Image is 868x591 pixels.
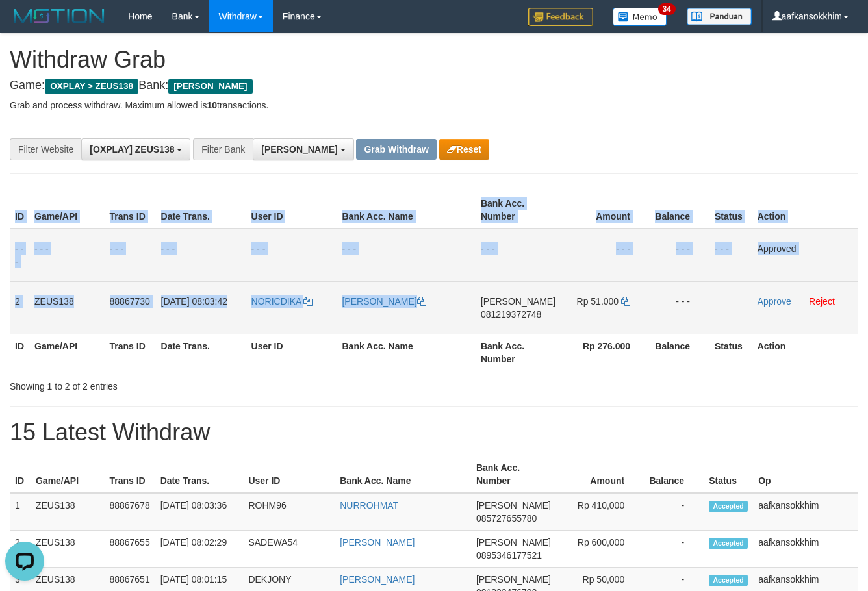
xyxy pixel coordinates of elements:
[709,575,748,586] span: Accepted
[476,229,561,282] td: - - -
[31,493,104,531] td: ZEUS138
[687,8,752,25] img: panduan.png
[29,334,105,371] th: Game/API
[10,420,858,446] h1: 15 Latest Withdraw
[29,229,105,282] td: - - -
[709,192,752,229] th: Status
[10,493,31,531] td: 1
[104,531,155,568] td: 88867655
[251,296,301,307] span: NORICDIKA
[105,192,156,229] th: Trans ID
[155,456,244,493] th: Date Trans.
[476,192,561,229] th: Bank Acc. Number
[31,531,104,568] td: ZEUS138
[577,296,619,307] span: Rp 51.000
[10,79,858,92] h4: Game: Bank:
[31,456,104,493] th: Game/API
[193,138,253,160] div: Filter Bank
[105,334,156,371] th: Trans ID
[29,281,105,334] td: ZEUS138
[476,334,561,371] th: Bank Acc. Number
[650,281,709,334] td: - - -
[10,47,858,73] h1: Withdraw Grab
[337,229,475,282] td: - - -
[658,3,676,15] span: 34
[335,456,471,493] th: Bank Acc. Name
[556,493,644,531] td: Rp 410,000
[10,99,858,112] p: Grab and process withdraw. Maximum allowed is transactions.
[156,334,246,371] th: Date Trans.
[29,192,105,229] th: Game/API
[243,531,335,568] td: SADEWA54
[10,6,108,26] img: MOTION_logo.png
[481,296,555,307] span: [PERSON_NAME]
[644,456,704,493] th: Balance
[753,456,858,493] th: Op
[243,456,335,493] th: User ID
[10,531,31,568] td: 2
[471,456,556,493] th: Bank Acc. Number
[340,500,398,510] a: NURROHMAT
[246,229,337,282] td: - - -
[161,296,227,307] span: [DATE] 08:03:42
[246,192,337,229] th: User ID
[556,531,644,568] td: Rp 600,000
[243,493,335,531] td: ROHM96
[10,281,29,334] td: 2
[476,537,551,547] span: [PERSON_NAME]
[709,334,752,371] th: Status
[752,229,858,282] td: Approved
[476,513,537,523] span: Copy 085727655780 to clipboard
[110,296,150,307] span: 88867730
[156,229,246,282] td: - - -
[156,192,246,229] th: Date Trans.
[168,79,252,94] span: [PERSON_NAME]
[704,456,753,493] th: Status
[337,334,475,371] th: Bank Acc. Name
[105,229,156,282] td: - - -
[104,493,155,531] td: 88867678
[481,309,541,320] span: Copy 081219372748 to clipboard
[753,493,858,531] td: aafkansokkhim
[556,456,644,493] th: Amount
[10,138,81,160] div: Filter Website
[10,334,29,371] th: ID
[342,296,426,307] a: [PERSON_NAME]
[709,229,752,282] td: - - -
[207,100,217,110] strong: 10
[5,5,44,44] button: Open LiveChat chat widget
[104,456,155,493] th: Trans ID
[561,334,650,371] th: Rp 276.000
[340,537,415,547] a: [PERSON_NAME]
[709,501,748,512] span: Accepted
[356,139,436,160] button: Grab Withdraw
[45,79,138,94] span: OXPLAY > ZEUS138
[155,531,244,568] td: [DATE] 08:02:29
[476,550,542,560] span: Copy 0895346177521 to clipboard
[476,574,551,585] span: [PERSON_NAME]
[90,144,174,155] span: [OXPLAY] ZEUS138
[758,296,791,307] a: Approve
[809,296,835,307] a: Reject
[561,229,650,282] td: - - -
[340,574,415,585] a: [PERSON_NAME]
[155,493,244,531] td: [DATE] 08:03:36
[752,192,858,229] th: Action
[10,192,29,229] th: ID
[439,139,489,160] button: Reset
[476,500,551,510] span: [PERSON_NAME]
[752,334,858,371] th: Action
[251,296,313,307] a: NORICDIKA
[10,375,352,393] div: Showing 1 to 2 of 2 entries
[246,334,337,371] th: User ID
[709,538,748,549] span: Accepted
[650,192,709,229] th: Balance
[253,138,353,160] button: [PERSON_NAME]
[337,192,475,229] th: Bank Acc. Name
[644,493,704,531] td: -
[613,8,667,26] img: Button%20Memo.svg
[261,144,337,155] span: [PERSON_NAME]
[10,456,31,493] th: ID
[650,334,709,371] th: Balance
[10,229,29,282] td: - - -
